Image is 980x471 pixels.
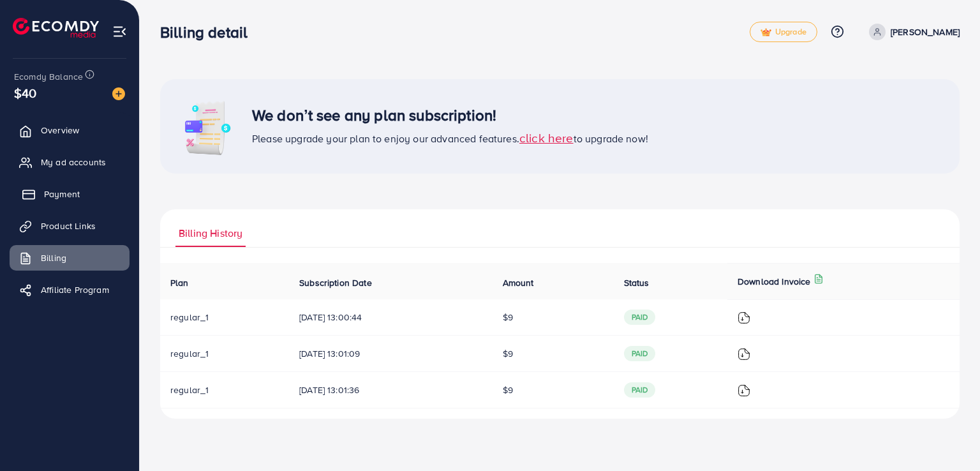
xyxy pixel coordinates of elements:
[864,24,960,40] a: [PERSON_NAME]
[926,414,970,461] iframe: Chat
[750,22,817,42] a: tickUpgrade
[10,181,130,207] a: Payment
[738,348,750,361] img: ic-download-invoice.1f3c1b55.svg
[41,251,66,264] span: Billing
[10,117,130,143] a: Overview
[738,384,750,397] img: ic-download-invoice.1f3c1b55.svg
[624,346,656,361] span: paid
[761,28,771,37] img: tick
[299,311,482,324] span: [DATE] 13:00:44
[252,106,648,124] h3: We don’t see any plan subscription!
[179,226,242,241] span: Billing History
[41,220,96,232] span: Product Links
[503,276,534,289] span: Amount
[252,131,648,146] span: Please upgrade your plan to enjoy our advanced features. to upgrade now!
[299,276,372,289] span: Subscription Date
[170,384,209,396] span: regular_1
[41,156,106,168] span: My ad accounts
[299,347,482,360] span: [DATE] 13:01:09
[112,24,127,39] img: menu
[519,129,574,146] span: click here
[14,70,83,83] span: Ecomdy Balance
[10,245,130,271] a: Billing
[44,188,80,200] span: Payment
[170,276,189,289] span: Plan
[41,124,79,137] span: Overview
[738,274,811,289] p: Download Invoice
[10,149,130,175] a: My ad accounts
[624,276,650,289] span: Status
[10,213,130,239] a: Product Links
[175,94,239,158] img: image
[170,311,209,324] span: regular_1
[13,18,99,38] img: logo
[503,347,513,360] span: $9
[10,277,130,303] a: Affiliate Program
[891,24,960,40] p: [PERSON_NAME]
[160,23,258,41] h3: Billing detail
[738,311,750,324] img: ic-download-invoice.1f3c1b55.svg
[299,384,482,396] span: [DATE] 13:01:36
[41,283,109,296] span: Affiliate Program
[503,311,513,324] span: $9
[112,87,125,100] img: image
[624,382,656,398] span: paid
[170,347,209,360] span: regular_1
[503,384,513,396] span: $9
[14,84,36,102] span: $40
[624,310,656,325] span: paid
[761,27,806,37] span: Upgrade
